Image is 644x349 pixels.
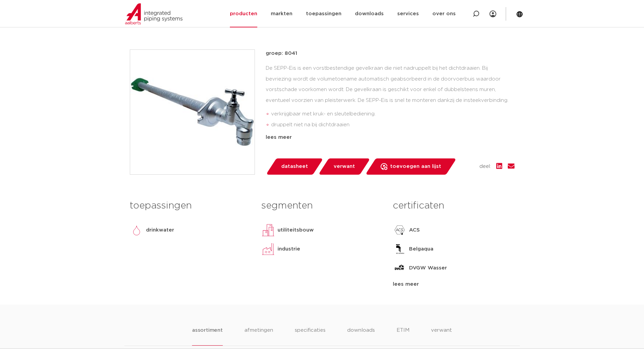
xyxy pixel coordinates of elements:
img: ACS [393,223,406,237]
img: industrie [261,242,275,256]
p: drinkwater [146,226,174,234]
li: eenvoudige en snelle montage dankzij insteekverbinding [271,130,515,141]
li: verkrijgbaar met kruk- en sleutelbediening. [271,109,515,119]
span: toevoegen aan lijst [390,161,441,172]
p: ACS [409,226,420,234]
p: Belgaqua [409,245,433,253]
div: lees meer [266,133,515,141]
li: downloads [347,326,375,346]
span: verwant [334,161,355,172]
h3: certificaten [393,199,514,213]
p: DVGW Wasser [409,264,447,272]
img: drinkwater [130,223,143,237]
a: datasheet [266,158,323,175]
p: groep: 8041 [266,49,515,58]
div: De SEPP-Eis is een vorstbestendige gevelkraan die niet nadruppelt bij het dichtdraaien. Bij bevri... [266,63,515,131]
h3: toepassingen [130,199,251,213]
li: druppelt niet na bij dichtdraaien [271,119,515,130]
span: deel: [479,162,491,171]
img: Product Image for SEPP-Eis vorstbestendige gevelkraan met kruk (2 x buitendraad) [130,50,255,174]
a: verwant [318,158,370,175]
img: DVGW Wasser [393,261,406,275]
li: afmetingen [244,326,273,346]
img: Belgaqua [393,242,406,256]
li: verwant [431,326,452,346]
p: industrie [278,245,300,253]
div: lees meer [393,280,514,288]
li: ETIM [397,326,409,346]
li: specificaties [295,326,326,346]
li: assortiment [192,326,223,346]
span: datasheet [281,161,308,172]
img: utiliteitsbouw [261,223,275,237]
h3: segmenten [261,199,383,213]
p: utiliteitsbouw [278,226,314,234]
